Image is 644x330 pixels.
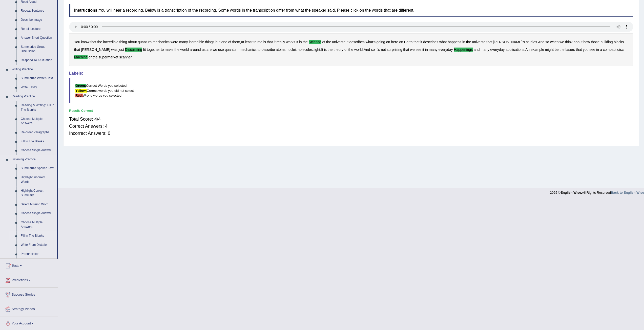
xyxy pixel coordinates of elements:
b: at [241,40,244,44]
b: describe [261,48,275,52]
a: Listening Practice [9,155,57,164]
b: a [600,48,602,52]
b: together [147,48,160,52]
b: we [559,40,564,44]
b: Red: [75,94,83,97]
b: on [386,40,390,44]
b: science [309,40,321,44]
a: Back to English Wise [611,191,644,194]
b: when [550,40,558,44]
blockquote: Correct Words you selected. Correct words you did not select. Wrong words you selected. [69,78,633,103]
b: the [328,48,333,52]
b: An [525,48,530,52]
strong: English Wise. [560,191,582,194]
b: of [228,40,231,44]
b: mechanics [153,40,170,44]
a: Summarize Group Discussion [18,42,57,56]
b: we [213,48,217,52]
b: that [486,40,492,44]
b: And [538,40,544,44]
b: It [321,48,323,52]
b: discussing [125,48,142,52]
b: really [277,40,285,44]
b: we [410,48,414,52]
b: it [420,40,422,44]
b: the [559,48,564,52]
b: just [118,48,124,52]
b: it [422,48,424,52]
a: Describe Image [18,15,57,25]
div: Result: [69,108,633,113]
b: Instructions: [74,8,99,12]
b: disc [617,48,624,52]
b: the [348,48,353,52]
b: see [416,48,421,52]
a: Fill In The Blanks [18,231,57,240]
a: Strategy Videos [0,302,58,315]
div: 2025 © All Rights Reserved [550,188,644,195]
b: happenings [454,48,473,52]
b: is [299,40,302,44]
b: the [303,40,307,44]
b: things [205,40,214,44]
b: that [74,48,80,52]
a: Writing Practice [9,65,57,74]
b: universe [332,40,345,44]
b: be [555,48,559,52]
b: of [344,48,347,52]
b: the [174,48,179,52]
b: about [573,40,582,44]
b: going [377,40,385,44]
b: to [254,40,257,44]
b: to [161,48,164,52]
div: Total Score: 4/4 Correct Answers: 4 Incorrect Answers: 0 [69,113,633,139]
b: quantum [138,40,152,44]
a: Highlight Correct Summary [18,186,57,200]
b: world [354,48,363,52]
b: many [481,48,489,52]
b: them [232,40,240,44]
b: so [545,40,549,44]
a: Respond To A Situation [18,56,57,65]
b: me [257,40,262,44]
b: It [296,40,298,44]
b: that [413,40,419,44]
a: Pronunciation [18,250,57,259]
b: around [190,48,201,52]
b: on [399,40,403,44]
b: is [263,40,266,44]
b: describes [423,40,438,44]
b: and [474,48,480,52]
b: was [111,48,117,52]
a: Select Missing Word [18,200,57,209]
b: you [583,48,589,52]
a: Reading Practice [9,92,57,101]
b: scanner [119,55,132,59]
b: here [391,40,398,44]
b: You [74,40,80,44]
b: us [202,48,205,52]
a: Choose Single Answer [18,209,57,218]
b: nuclei [286,48,296,52]
b: molecules [297,48,313,52]
b: Yellow: [75,89,87,93]
b: world [180,48,189,52]
b: how [583,40,590,44]
b: building [600,40,613,44]
b: the [97,40,102,44]
b: might [545,48,554,52]
b: light [314,48,320,52]
a: Summarize Written Text [18,74,57,83]
b: describes [349,40,365,44]
a: Repeat Sentence [18,6,57,15]
b: incredible [103,40,118,44]
h4: You will hear a recording. Below is a transcription of the recording. Some words in the transcrip... [69,4,633,17]
b: were [171,40,178,44]
b: applications [506,48,524,52]
b: that [90,40,96,44]
b: it [274,40,276,44]
b: to [258,48,261,52]
a: Write Essay [18,83,57,92]
b: in [596,48,599,52]
b: example [531,48,544,52]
